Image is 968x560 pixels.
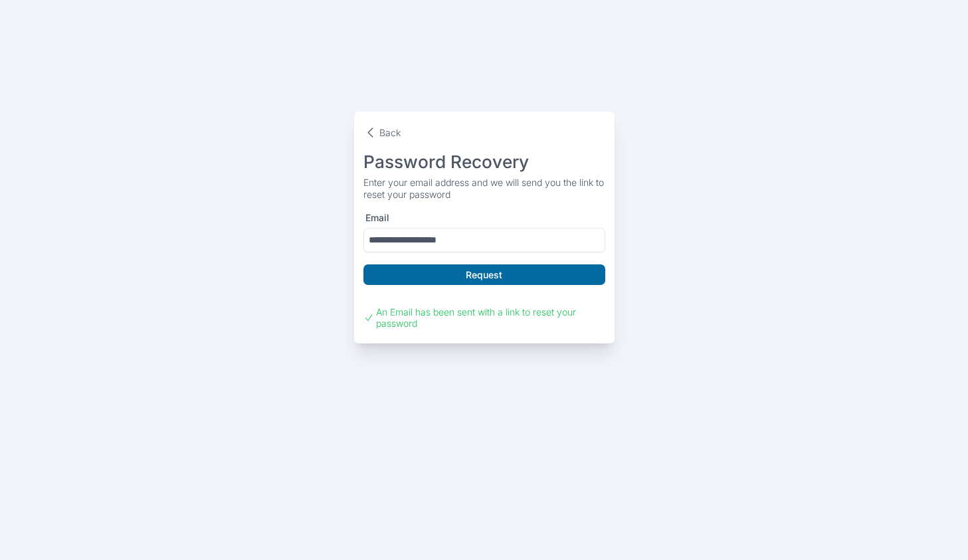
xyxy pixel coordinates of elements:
button: Request [363,264,605,286]
button: Back [363,126,605,140]
label: Email [365,212,389,224]
p: Enter your email address and we will send you the link to reset your password [363,177,605,200]
p: Back [379,127,401,139]
h1: Password Recovery [363,151,605,173]
p: An Email has been sent with a link to reset your password [376,306,605,329]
